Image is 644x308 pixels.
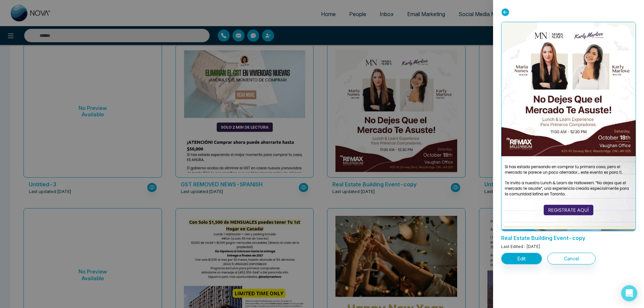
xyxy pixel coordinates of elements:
[501,253,542,264] button: Edit
[547,253,596,264] button: Cancel
[621,285,637,301] div: Open Intercom Messenger
[501,231,636,242] p: Real Estate Building Event-copy
[501,244,540,249] span: Last Edited : [DATE]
